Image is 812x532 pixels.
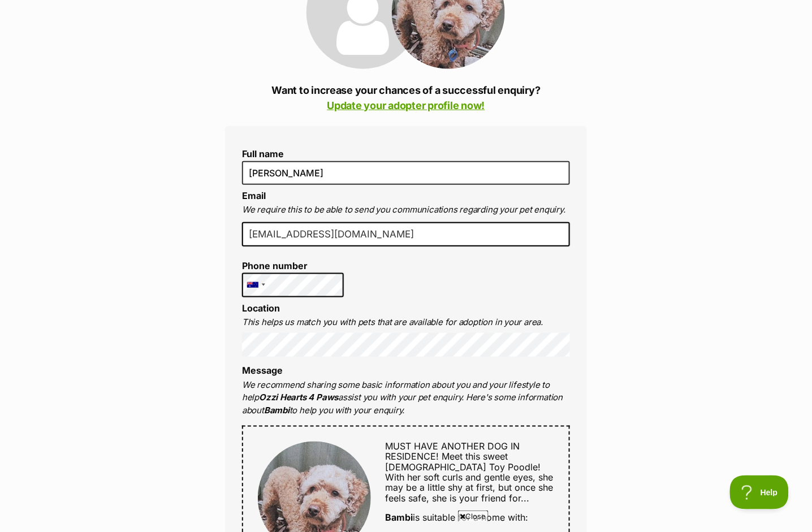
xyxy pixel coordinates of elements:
strong: Bambi [385,512,413,524]
label: Phone number [242,261,344,271]
p: We recommend sharing some basic information about you and your lifestyle to help assist you with ... [242,379,570,417]
div: is suitable for a home with: [385,513,554,523]
strong: Ozzi Hearts 4 Paws [259,392,338,403]
span: Close [458,511,489,522]
a: Update your adopter profile now! [327,100,485,111]
label: Full name [242,149,570,159]
input: E.g. Jimmy Chew [242,161,570,185]
span: Meet this sweet [DEMOGRAPHIC_DATA] Toy Poodle! With her soft curls and gentle eyes, she may be a ... [385,451,553,504]
iframe: Help Scout Beacon - Open [730,475,789,509]
strong: Bambi [264,405,290,416]
span: MUST HAVE ANOTHER DOG IN RESIDENCE! [385,441,520,462]
div: Australia: +61 [243,274,269,297]
p: We require this to be able to send you communications regarding your pet enquiry. [242,204,570,217]
label: Message [242,365,283,376]
label: Location [242,302,280,314]
label: Email [242,190,266,201]
p: Want to increase your chances of a successful enquiry? [225,83,587,113]
p: This helps us match you with pets that are available for adoption in your area. [242,316,570,329]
